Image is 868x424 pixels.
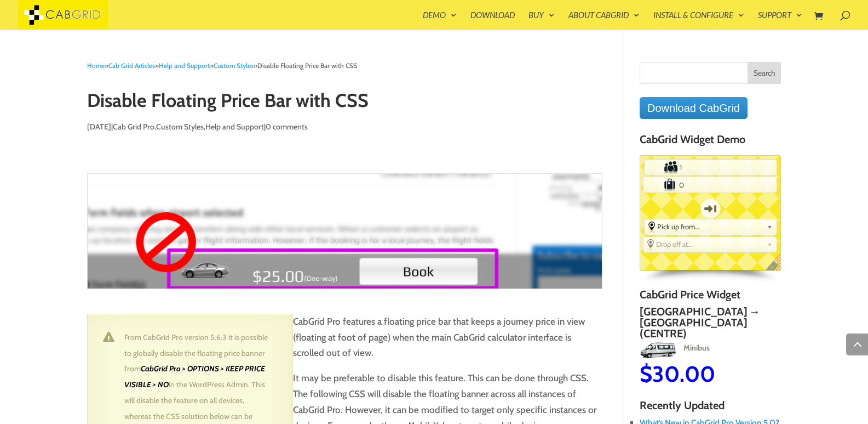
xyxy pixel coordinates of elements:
[639,360,651,387] span: $
[657,222,762,231] span: Pick up from...
[645,160,678,174] label: Number of Passengers
[87,91,602,116] h1: Disable Floating Price Bar with CSS
[640,399,781,417] h4: Recently Updated
[639,306,780,385] a: [GEOGRAPHIC_DATA] → [GEOGRAPHIC_DATA] (Centre)MinibusMinibus$30.00
[87,61,105,70] a: Home
[423,11,457,30] a: Demo
[640,289,781,306] h4: CabGrid Price Widget
[656,240,762,248] span: Drop off at...
[87,119,602,143] p: | , , |
[87,173,602,289] img: CabGrid Pro floating price bar
[639,342,675,359] img: Minibus
[758,11,802,30] a: Support
[677,343,709,353] span: Minibus
[266,122,308,132] a: 0 comments
[690,194,731,224] label: One-way
[470,11,515,30] a: Download
[87,122,111,132] span: [DATE]
[653,11,744,30] a: Install & Configure
[645,219,777,234] div: Select the place the starting address falls within
[257,61,357,70] span: Disable Floating Price Bar with CSS
[18,8,108,19] a: CabGrid Taxi Plugin
[640,97,748,119] a: Download CabGrid
[678,160,743,174] input: Number of Passengers
[205,122,264,132] a: Help and Support
[568,11,640,30] a: About CabGrid
[159,61,210,70] a: Help and Support
[113,122,154,132] a: Cab Grid Pro
[644,178,677,192] label: Number of Suitcases
[677,178,743,192] input: Number of Suitcases
[766,254,789,279] span: English
[214,61,254,70] a: Custom Styles
[124,364,265,389] strong: CabGrid Pro > OPTIONS > KEEP PRICE VISIBLE > NO
[651,360,714,387] span: 30.00
[640,133,781,151] h4: CabGrid Widget Demo
[780,331,808,348] img: MPV
[639,306,780,339] h2: [GEOGRAPHIC_DATA] → [GEOGRAPHIC_DATA] (Centre)
[528,11,555,30] a: Buy
[643,237,777,251] div: Select the place the destination address is within
[87,61,357,70] span: » » » »
[108,61,155,70] a: Cab Grid Articles
[156,122,204,132] a: Custom Styles
[748,62,781,84] input: Search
